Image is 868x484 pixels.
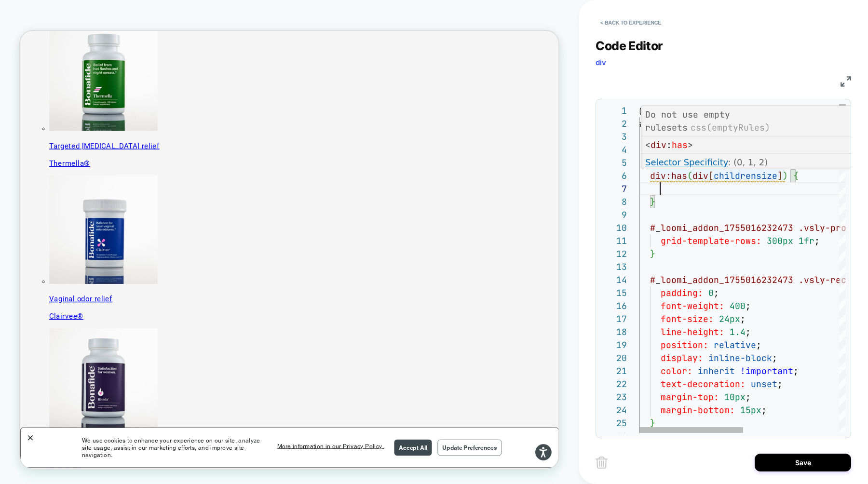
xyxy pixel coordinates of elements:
div: 6 [601,169,627,182]
img: Clairvee [39,193,183,337]
div: 26 [601,430,627,443]
p: Clairvee® [39,374,718,387]
span: ; [777,378,783,390]
span: ; [714,287,719,298]
span: 10px [724,391,746,403]
span: color: [661,365,692,376]
span: unset [751,378,777,390]
div: 17 [601,312,627,325]
span: } [650,196,655,207]
span: 400 [730,300,746,311]
div: 5 [601,156,627,169]
div: 15 [601,286,627,299]
img: fullscreen [841,76,851,87]
div: 19 [601,338,627,351]
span: div:has [650,170,687,181]
div: 9 [601,208,627,221]
span: ; [746,391,751,403]
span: div [692,170,708,181]
span: div [596,58,606,67]
span: : [666,139,672,150]
div: 13 [601,260,627,273]
div: 22 [601,377,627,390]
span: loomi_addon_1755016232473 [661,222,793,233]
span: line-height: [661,326,724,337]
div: 16 [601,299,627,312]
span: ( [687,170,692,181]
span: ; [740,313,746,324]
span: } [650,248,655,259]
div: 20 [601,351,627,364]
span: 1fr [799,235,814,246]
span: { [793,170,799,181]
span: 1.4 [730,326,746,337]
div: 12 [601,247,627,260]
span: ; [746,300,751,311]
div: 7 [601,182,627,195]
span: margin-top: [661,391,719,403]
div: 23 [601,390,627,403]
span: @ [639,105,645,116]
div: 18 [601,325,627,338]
p: : (0, 1, 2) [645,156,857,169]
div: 24 [601,403,627,417]
span: ) [783,170,788,181]
span: position: [661,339,708,350]
button: Save [755,454,851,471]
span: _ [655,222,661,233]
div: 1 [601,104,627,117]
span: < [645,139,651,150]
div: 11 [601,234,627,247]
span: inline-block [708,352,772,363]
p: Targeted [MEDICAL_DATA] relief [39,147,718,160]
span: inherit [698,365,735,376]
span: 300px [767,235,793,246]
span: loomi_addon_1755016232473 [661,274,793,285]
p: Thermella® [39,170,718,183]
span: margin-bottom: [661,404,735,416]
span: css(emptyRules) [688,122,770,133]
div: 25 [601,417,627,430]
img: delete [596,457,608,469]
span: [ [708,170,714,181]
div: 8 [601,195,627,208]
div: 3 [601,130,627,143]
span: ; [746,326,751,337]
span: 15px [740,404,761,416]
span: ; [793,365,799,376]
span: div [651,139,666,150]
div: 14 [601,273,627,286]
div: 2 [601,117,627,130]
span: padding: [661,287,703,298]
span: } [650,417,655,429]
span: ] [777,170,783,181]
button: < Back to experience [596,15,666,30]
span: font-size: [661,313,714,324]
span: Code Editor [596,39,663,53]
a: Selector Specificity [645,157,728,167]
span: ; [756,339,761,350]
a: Clairvee Vaginal odor relief Clairvee® [39,193,718,387]
div: 21 [601,364,627,377]
span: childrensize [714,170,777,181]
span: ; [761,404,767,416]
span: # [650,222,655,233]
span: ; [814,235,820,246]
span: display: [661,352,703,363]
span: 0 [708,287,714,298]
span: grid-template-rows: [661,235,761,246]
span: font-weight: [661,300,724,311]
span: > [688,139,693,150]
span: !important [740,365,793,376]
div: 4 [601,143,627,156]
div: 10 [601,221,627,234]
p: Vaginal odor relief [39,350,718,364]
span: _ [655,274,661,285]
span: Do not use empty rulesets [645,109,735,133]
span: ; [772,352,777,363]
span: 24px [719,313,740,324]
span: has [672,139,688,150]
span: text-decoration: [661,378,746,390]
span: # [650,274,655,285]
span: relative [714,339,756,350]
